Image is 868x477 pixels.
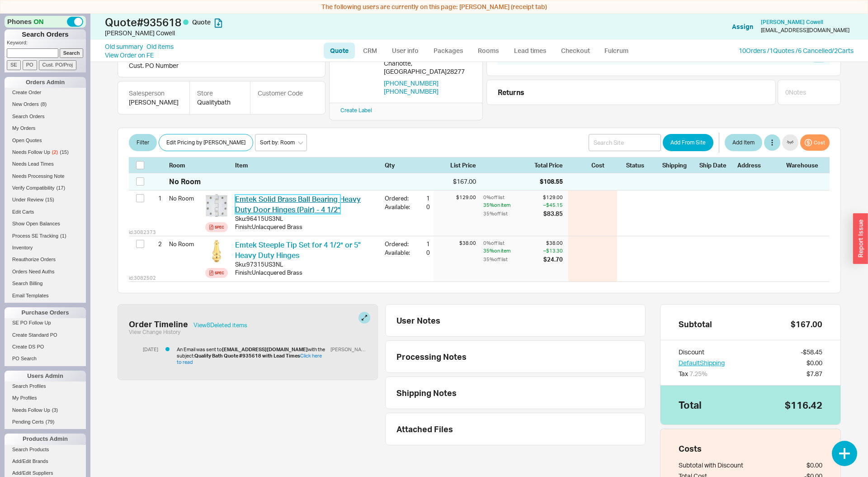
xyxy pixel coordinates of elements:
[384,87,439,95] button: [PHONE_NUMBER]
[60,149,69,155] span: ( 15 )
[543,240,563,247] div: $38.00
[205,268,228,278] a: Spec
[5,307,86,318] div: Purchase Orders
[785,88,806,97] div: 0 Note s
[663,134,713,151] button: Add From Site
[396,315,642,325] div: User Notes
[739,47,832,54] a: 10Orders /1Quotes /6 Cancelled
[5,417,86,427] a: Pending Certs(79)
[791,319,822,329] div: $167.00
[434,161,476,169] div: List Price
[626,161,659,169] div: Status
[434,240,476,247] div: $38.00
[118,56,325,78] div: Cust. PO Number
[543,255,563,263] div: $24.70
[215,269,224,277] div: Spec
[129,98,179,107] div: [PERSON_NAME]
[23,60,37,70] input: PO
[169,161,202,169] div: Room
[105,42,143,51] a: Old summary
[785,400,822,410] div: $116.42
[434,177,476,186] div: $167.00
[385,248,414,257] div: Available:
[679,358,725,367] button: DefaultShipping
[543,194,563,201] div: $129.00
[235,161,381,169] div: Item
[5,172,86,181] a: Needs Processing Note
[396,352,634,362] div: Processing Notes
[12,197,43,202] span: Under Review
[194,353,300,359] b: Quality Bath Quote #935618 with Lead Times
[60,233,66,238] span: ( 1 )
[197,89,243,98] div: Store
[235,268,377,277] div: Finish : Unlacquered Brass
[5,434,86,444] div: Products Admin
[258,89,303,98] div: Customer Code
[5,148,86,157] a: Needs Follow Up(2)(15)
[807,369,822,378] div: $7.87
[129,89,179,98] div: Salesperson
[5,183,86,193] a: Verify Compatibility(17)
[434,194,476,201] div: $129.00
[340,43,377,95] div: Shipping
[5,371,86,382] div: Users Admin
[5,219,86,229] a: Show Open Balances
[396,388,642,398] div: Shipping Notes
[832,47,854,54] a: /2Carts
[57,185,66,191] span: ( 17 )
[5,124,86,133] a: My Orders
[483,201,541,209] div: 35 % on item
[12,419,44,425] span: Pending Certs
[540,177,563,186] div: $108.55
[807,461,822,470] div: $0.00
[699,161,734,169] div: Ship Date
[146,42,174,51] a: Old items
[105,16,436,29] h1: Quote # 935618
[357,43,383,59] a: CRM
[169,176,201,186] div: No Room
[385,43,425,59] a: User info
[459,3,547,10] span: [PERSON_NAME] (receipt tab)
[427,43,470,59] a: Packages
[151,236,162,252] div: 2
[543,201,563,209] div: – $45.15
[246,260,283,268] div: 97315US3NL
[5,243,86,253] a: Inventory
[177,346,327,365] div: An Email was sent to with the subject:
[7,39,86,48] p: Keyword:
[52,149,58,155] span: ( 2 )
[5,267,86,277] a: Orders Need Auths
[384,59,472,76] div: Charlotte , [GEOGRAPHIC_DATA] 28277
[483,194,541,201] div: 0 % off list
[761,19,823,25] a: [PERSON_NAME] Cowell
[235,195,361,214] a: Emtek Solid Brass Ball Bearing Heavy Duty Door Hinges (Pair) - 4 1/2”
[761,27,849,33] div: [EMAIL_ADDRESS][DOMAIN_NAME]
[786,161,822,169] div: Warehouse
[761,19,823,25] span: [PERSON_NAME] Cowell
[177,353,323,365] a: Click here to read
[5,405,86,415] a: Needs Follow Up(3)
[129,319,188,329] div: Order Timeline
[543,247,563,254] div: – $13.30
[385,161,430,169] div: Qty
[12,173,65,179] span: Needs Processing Note
[129,275,156,281] span: id: 3082502
[421,248,430,257] div: 0
[732,22,753,31] button: Assign
[498,87,772,97] div: Returns
[472,43,505,59] a: Rooms
[2,2,866,11] div: The following users are currently on this page:
[197,98,243,107] div: Qualitybath
[5,207,86,217] a: Edit Carts
[384,79,439,87] button: [PHONE_NUMBER]
[679,461,743,470] div: Subtotal with Discount
[679,400,702,410] div: Total
[215,224,224,231] div: Spec
[12,233,58,238] span: Process SE Tracking
[205,194,228,217] img: Emtek_Brass_Hinge_Heavy_Duty_Ball_Bearing_Square_Corners_4-1_2_inch_x_4-1_2_inch_Polished_Chrome_...
[129,229,156,236] span: id: 3082373
[679,348,725,357] div: Discount
[129,329,180,335] button: View Change History
[5,88,86,97] a: Create Order
[534,161,568,169] div: Total Price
